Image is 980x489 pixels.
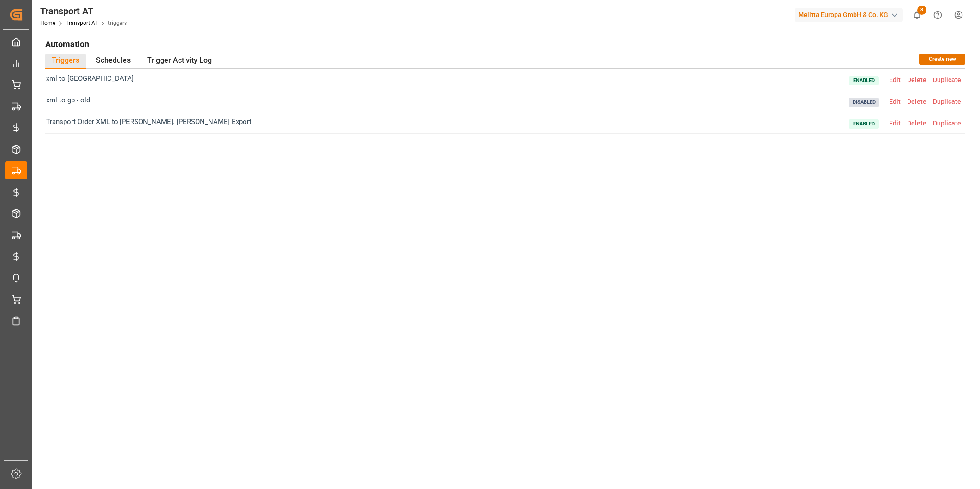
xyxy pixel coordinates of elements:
[45,54,86,69] div: Triggers
[40,4,127,18] div: Transport AT
[907,5,927,25] button: show 3 new notifications
[795,8,903,22] div: Melitta Europa GmbH & Co. KG
[90,54,137,69] div: Schedules
[886,119,904,127] span: Edit
[795,6,907,24] button: Melitta Europa GmbH & Co. KG
[904,119,930,127] span: Delete
[46,95,90,107] span: xml to gb - old
[904,76,930,83] span: Delete
[849,98,879,107] span: Disabled
[886,98,904,105] span: Edit
[66,20,98,26] a: Transport AT
[849,76,879,85] span: Enabled
[46,117,251,129] span: Transport Order XML to [PERSON_NAME]. [PERSON_NAME] Export
[904,98,930,105] span: Delete
[46,73,134,85] span: xml to [GEOGRAPHIC_DATA]
[930,119,964,127] span: Duplicate
[45,36,965,52] h1: Automation
[40,20,55,26] a: Home
[849,119,879,129] span: Enabled
[919,54,965,65] button: Create new
[917,6,926,15] span: 3
[930,98,964,105] span: Duplicate
[141,54,218,69] div: Trigger Activity Log
[927,5,948,25] button: Help Center
[930,76,964,83] span: Duplicate
[886,76,904,83] span: Edit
